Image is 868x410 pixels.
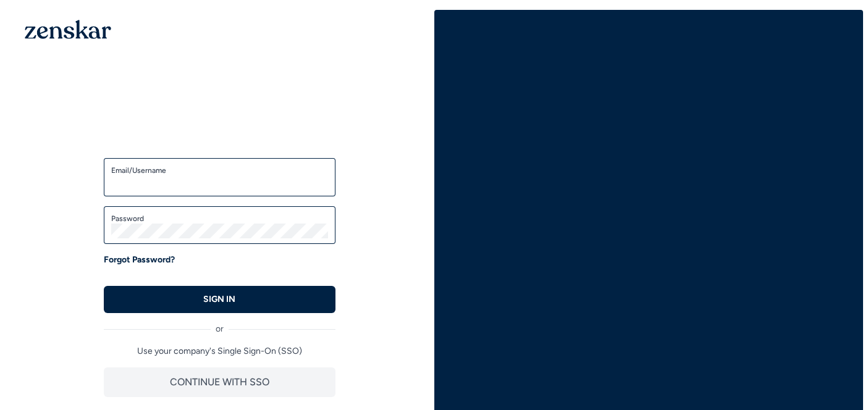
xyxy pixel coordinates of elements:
[111,214,328,224] label: Password
[25,20,111,39] img: 1OGAJ2xQqyY4LXKgY66KYq0eOWRCkrZdAb3gUhuVAqdWPZE9SRJmCz+oDMSn4zDLXe31Ii730ItAGKgCKgCCgCikA4Av8PJUP...
[104,313,335,335] div: or
[104,254,175,266] a: Forgot Password?
[104,286,335,313] button: SIGN IN
[111,165,328,175] label: Email/Username
[203,293,235,306] p: SIGN IN
[104,367,335,397] button: CONTINUE WITH SSO
[104,345,335,358] p: Use your company's Single Sign-On (SSO)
